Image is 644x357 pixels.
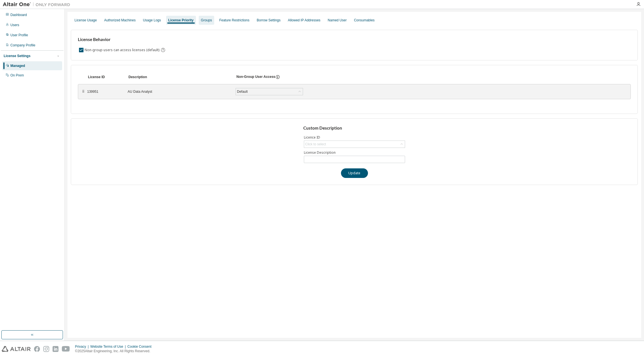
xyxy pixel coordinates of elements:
div: Allowed IP Addresses [288,18,320,22]
div: Usage Logs [143,18,161,22]
div: License Usage [74,18,97,22]
div: License Settings [4,54,30,58]
img: Altair One [3,2,73,7]
svg: By default any user not assigned to any group can access any license. Turn this setting off to di... [161,48,166,53]
img: altair_logo.svg [2,346,31,352]
div: Non-Group User Access [236,74,275,80]
div: Default [236,89,248,95]
div: Dashboard [10,13,27,17]
div: User Profile [10,33,28,37]
div: Website Terms of Use [90,344,127,349]
div: Authorized Machines [104,18,135,22]
img: facebook.svg [34,346,40,352]
div: ⠿ [82,89,85,94]
div: Description [128,75,230,79]
div: License ID [88,75,122,79]
div: Borrow Settings [257,18,281,22]
div: AU Data Analyst [128,89,229,94]
img: linkedin.svg [53,346,58,352]
div: Click to select [305,142,326,146]
div: 139951 [87,89,121,94]
img: youtube.svg [62,346,70,352]
div: Default [236,88,303,95]
div: Privacy [75,344,90,349]
div: Company Profile [10,43,35,48]
div: Click to select [304,141,405,148]
h3: License Behavior [78,37,165,42]
div: Consumables [354,18,374,22]
div: Feature Restrictions [219,18,249,22]
label: Licence ID [304,135,405,140]
h3: Custom Description [303,125,405,131]
p: © 2025 Altair Engineering, Inc. All Rights Reserved. [75,349,155,354]
div: Users [10,23,19,27]
button: Update [341,168,368,178]
div: Groups [201,18,212,22]
div: License Priority [168,18,194,22]
label: License Description [304,150,405,155]
label: Non-group users can access licenses (default) [85,47,161,53]
div: Named User [328,18,347,22]
div: Cookie Consent [127,344,155,349]
div: On Prem [10,73,24,78]
img: instagram.svg [43,346,49,352]
div: Managed [10,64,25,68]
